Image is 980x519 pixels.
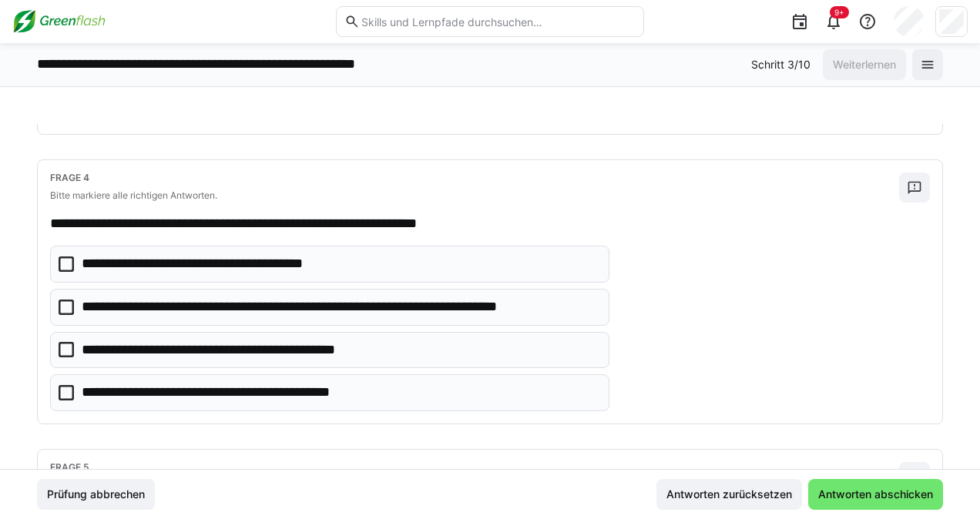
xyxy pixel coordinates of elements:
button: Antworten zurücksetzen [656,479,802,510]
button: Antworten abschicken [808,479,943,510]
span: Prüfung abbrechen [45,487,147,502]
p: Schritt 3/10 [751,57,811,72]
button: Weiterlernen [823,49,906,80]
span: Antworten abschicken [816,487,935,502]
span: 9+ [834,8,844,17]
input: Skills und Lernpfade durchsuchen… [360,15,636,28]
p: Bitte markiere alle richtigen Antworten. [50,189,899,202]
span: Antworten zurücksetzen [664,487,794,502]
button: Prüfung abbrechen [37,479,155,510]
h4: Frage 5 [50,462,899,473]
h4: Frage 4 [50,172,899,183]
span: Weiterlernen [831,57,898,72]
